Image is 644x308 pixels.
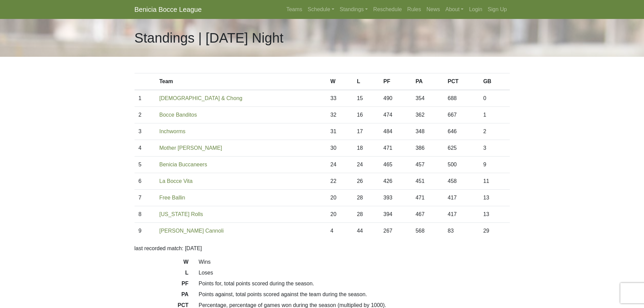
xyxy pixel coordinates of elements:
a: About [443,3,467,16]
td: 6 [135,173,156,190]
dd: Wins [194,258,515,266]
td: 31 [326,123,353,140]
td: 11 [479,173,509,190]
th: L [353,73,379,90]
td: 625 [444,140,479,157]
dt: W [129,258,194,269]
td: 24 [353,157,379,173]
a: Schedule [305,3,337,16]
td: 26 [353,173,379,190]
td: 2 [135,107,156,123]
td: 13 [479,190,509,206]
td: 9 [479,157,509,173]
td: 451 [411,173,444,190]
td: 22 [326,173,353,190]
td: 417 [444,190,479,206]
td: 30 [326,140,353,157]
td: 28 [353,206,379,223]
td: 3 [479,140,509,157]
td: 8 [135,206,156,223]
dd: Points for, total points scored during the season. [194,280,515,288]
a: Rules [405,3,424,16]
td: 16 [353,107,379,123]
td: 457 [411,157,444,173]
td: 83 [444,223,479,239]
td: 18 [353,140,379,157]
td: 484 [379,123,411,140]
td: 0 [479,90,509,107]
a: Bocce Banditos [159,112,197,118]
a: Inchworms [159,128,185,134]
a: Login [466,3,485,16]
dt: PF [129,280,194,290]
p: last recorded match: [DATE] [135,244,510,253]
td: 20 [326,206,353,223]
a: La Bocce Vita [159,178,192,184]
h1: Standings | [DATE] Night [135,30,284,46]
td: 5 [135,157,156,173]
td: 13 [479,206,509,223]
td: 474 [379,107,411,123]
a: [PERSON_NAME] Cannoli [159,228,223,234]
th: GB [479,73,509,90]
td: 394 [379,206,411,223]
td: 267 [379,223,411,239]
td: 4 [326,223,353,239]
td: 688 [444,90,479,107]
td: 44 [353,223,379,239]
td: 17 [353,123,379,140]
td: 2 [479,123,509,140]
td: 667 [444,107,479,123]
td: 9 [135,223,156,239]
td: 426 [379,173,411,190]
td: 1 [479,107,509,123]
td: 3 [135,123,156,140]
td: 568 [411,223,444,239]
td: 465 [379,157,411,173]
a: Teams [284,3,305,16]
a: Reschedule [371,3,405,16]
td: 471 [379,140,411,157]
td: 15 [353,90,379,107]
td: 467 [411,206,444,223]
th: PCT [444,73,479,90]
a: Sign Up [485,3,510,16]
td: 458 [444,173,479,190]
td: 348 [411,123,444,140]
td: 646 [444,123,479,140]
td: 28 [353,190,379,206]
a: [DEMOGRAPHIC_DATA] & Chong [159,95,242,101]
td: 20 [326,190,353,206]
td: 417 [444,206,479,223]
td: 24 [326,157,353,173]
th: PF [379,73,411,90]
a: Free Ballin [159,195,185,200]
td: 29 [479,223,509,239]
dd: Loses [194,269,515,277]
td: 471 [411,190,444,206]
td: 393 [379,190,411,206]
td: 7 [135,190,156,206]
a: Mother [PERSON_NAME] [159,145,222,151]
a: News [424,3,443,16]
th: W [326,73,353,90]
td: 490 [379,90,411,107]
td: 33 [326,90,353,107]
a: Benicia Bocce League [135,3,202,16]
a: Benicia Buccaneers [159,162,207,167]
th: PA [411,73,444,90]
td: 1 [135,90,156,107]
td: 32 [326,107,353,123]
td: 362 [411,107,444,123]
dt: PA [129,290,194,301]
a: Standings [337,3,371,16]
a: [US_STATE] Rolls [159,211,203,217]
td: 386 [411,140,444,157]
dt: L [129,269,194,280]
td: 354 [411,90,444,107]
dd: Points against, total points scored against the team during the season. [194,290,515,299]
td: 500 [444,157,479,173]
td: 4 [135,140,156,157]
th: Team [155,73,326,90]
